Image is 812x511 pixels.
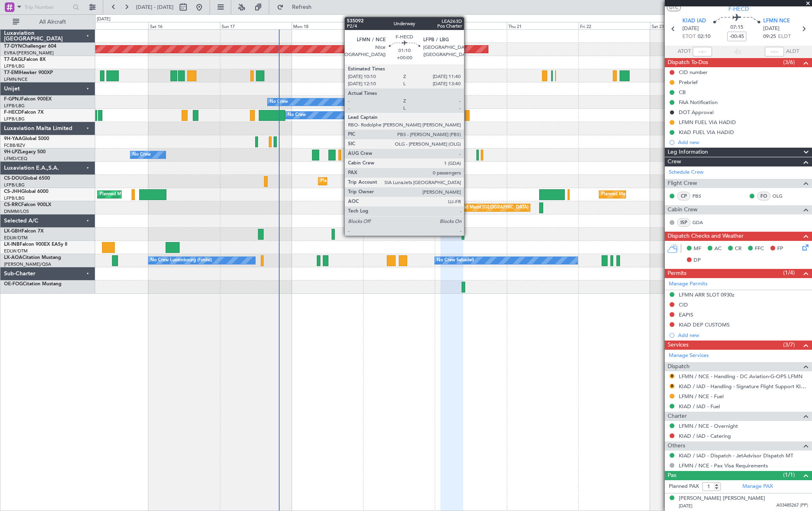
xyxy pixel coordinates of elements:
span: T7-DYN [4,44,22,49]
span: Permits [668,269,686,278]
span: 9H-YAA [4,136,22,141]
a: 9H-YAAGlobal 5000 [4,136,49,141]
span: CS-JHH [4,189,21,194]
span: F-HECD [728,5,749,13]
a: FCBB/BZV [4,142,25,148]
a: DNMM/LOS [4,208,29,214]
span: AC [714,245,722,253]
a: CS-JHHGlobal 6000 [4,189,48,194]
div: [PERSON_NAME] [PERSON_NAME] [679,495,765,503]
span: Dispatch [668,362,690,371]
div: DOT Approval [679,109,714,116]
div: Planned Maint [GEOGRAPHIC_DATA] ([GEOGRAPHIC_DATA]) [601,188,727,200]
label: Planned PAX [669,483,699,491]
span: Others [668,441,685,451]
div: Sat 23 [650,22,722,29]
div: Add new [678,332,808,339]
a: OE-FOGCitation Mustang [4,282,62,287]
span: CR [735,245,742,253]
a: [PERSON_NAME]/QSA [4,261,51,267]
div: Planned Maint [GEOGRAPHIC_DATA] ([GEOGRAPHIC_DATA]) [452,202,578,214]
a: LFMN / NCE - Handling - DC Aviation-G-OPS LFMN [679,373,802,380]
span: [DATE] - [DATE] [136,4,174,11]
div: CID [679,301,688,308]
div: [DATE] [97,16,110,23]
span: MF [694,245,701,253]
a: LX-GBHFalcon 7X [4,229,44,234]
div: Planned Maint [GEOGRAPHIC_DATA] ([GEOGRAPHIC_DATA]) [320,175,446,187]
div: FAA Notification [679,99,718,106]
span: T7-EAGL [4,57,24,62]
div: No Crew [270,96,288,108]
span: KIAD IAD [682,17,706,25]
span: ATOT [678,48,691,56]
span: ELDT [778,33,791,41]
a: LX-INBFalcon 900EX EASy II [4,242,67,247]
span: (1/4) [783,269,795,277]
a: LFMN / NCE - Overnight [679,423,738,429]
a: LFPB/LBG [4,182,25,188]
span: 9H-LPZ [4,150,20,154]
a: LFPB/LBG [4,116,25,122]
div: Add new [678,139,808,146]
span: F-HECD [4,110,22,115]
div: Sun 17 [220,22,292,29]
a: T7-DYNChallenger 604 [4,44,56,49]
span: LX-AOA [4,255,22,260]
div: Mon 18 [292,22,363,29]
div: No Crew Luxembourg (Findel) [150,254,212,267]
span: F-GPNJ [4,97,21,102]
div: Sat 16 [148,22,220,29]
a: CS-RRCFalcon 900LX [4,202,51,207]
div: FO [757,192,770,200]
span: OE-FOG [4,282,23,287]
span: Services [668,341,688,350]
a: KIAD / IAD - Catering [679,433,731,439]
a: EDLW/DTM [4,248,28,254]
div: No Crew [347,149,366,161]
a: F-HECDFalcon 7X [4,110,44,115]
div: Wed 20 [435,22,506,29]
div: CP [677,192,690,200]
a: KIAD / IAD - Fuel [679,403,720,410]
a: LFMN/NCE [4,76,28,82]
button: UTC [667,4,681,11]
div: Fri 22 [578,22,650,29]
span: (3/7) [783,341,795,349]
span: ETOT [682,33,696,41]
span: [DATE] [679,503,692,509]
span: (3/6) [783,58,795,66]
div: Planned Maint [GEOGRAPHIC_DATA] ([GEOGRAPHIC_DATA]) [100,188,226,200]
button: R [670,384,674,389]
a: LFPB/LBG [4,63,25,69]
a: KIAD / IAD - Dispatch - JetAdvisor Dispatch MT [679,452,793,459]
a: Manage PAX [742,483,773,491]
span: All Aircraft [21,19,84,25]
a: LFMN / NCE - Fuel [679,393,724,400]
a: LFPB/LBG [4,195,25,201]
div: ISP [677,218,690,227]
a: KIAD / IAD - Handling - Signature Flight Support KIAD / IAD [679,383,808,390]
span: [DATE] [763,25,780,33]
span: 09:25 [763,33,776,41]
a: OLG [772,192,790,200]
div: No Crew [132,149,151,161]
div: CB [679,89,686,96]
span: Charter [668,412,687,421]
span: 07:15 [730,24,743,32]
a: 9H-LPZLegacy 500 [4,150,46,154]
div: LFMN FUEL VIA HADID [679,119,736,126]
a: Manage Services [669,352,709,360]
div: Prebrief [679,79,698,86]
div: Tue 19 [363,22,435,29]
span: [DATE] [682,25,699,33]
a: GDA [692,219,710,226]
span: ALDT [786,48,799,56]
span: CS-RRC [4,202,21,207]
span: A03485267 (PP) [776,502,808,509]
button: R [670,374,674,379]
span: DP [694,257,701,265]
a: T7-EAGLFalcon 8X [4,57,46,62]
div: EAPIS [679,311,693,318]
span: Cabin Crew [668,205,698,214]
